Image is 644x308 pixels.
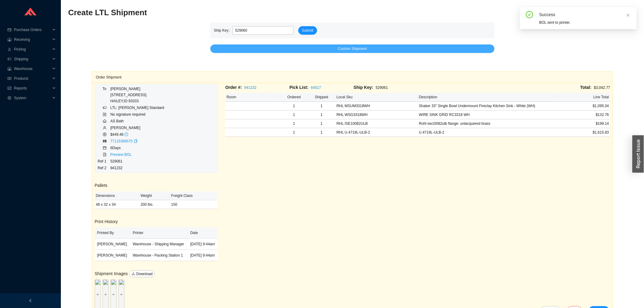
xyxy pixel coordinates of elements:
[244,86,257,90] a: 941232
[188,227,218,239] th: Date
[188,239,218,250] td: [DATE] 9:44am
[555,119,610,128] td: $199.14
[14,74,51,83] span: Products
[539,11,632,18] div: Success
[214,26,233,35] label: Ship Key
[225,93,280,102] th: Room
[130,250,188,261] td: Warehouse - Packing Station 1
[555,93,610,102] th: Line Total
[97,86,110,104] td: To
[134,139,138,143] span: copy
[170,200,218,209] td: 150
[110,139,133,143] a: 77115368570
[95,250,130,261] td: [PERSON_NAME]
[110,118,165,124] td: AS Bath
[289,85,308,90] span: Pick List:
[124,133,128,136] span: info-circle
[97,165,110,171] td: Ref 2
[419,112,554,118] div: WIRE SINK GRID RC3318 WH
[280,110,308,119] td: 1
[335,93,418,102] th: Local Sku
[14,54,51,64] span: Shipping
[103,146,107,150] span: calendar
[14,93,51,103] span: System
[110,145,165,151] td: 6 Day s
[103,113,107,116] span: form
[210,44,495,53] button: Custom Shipment
[110,104,165,111] td: LTL: [PERSON_NAME] Standard
[14,83,51,93] span: Reports
[298,26,317,35] button: Submit
[110,158,165,165] td: 529061
[103,153,107,156] span: file-pdf
[335,128,418,137] td: RHL U.4719L-ULB-2
[418,84,610,91] div: $3,042.77
[134,138,138,144] div: Copy
[555,110,610,119] td: $132.76
[338,46,367,52] span: Custom Shipment
[335,119,418,128] td: RHL ISE10082ULB
[302,27,313,33] span: Submit
[308,93,335,102] th: Shipped
[419,103,554,109] div: Shaker 33" Single Bowl Undermount Fireclay Kitchen Sink - White (WH)
[29,299,32,303] span: left
[225,85,242,90] span: Order #:
[555,128,610,137] td: $1,615.83
[539,19,632,26] div: BOL sent to printer.
[103,126,107,130] span: user
[626,13,630,17] span: close
[95,270,218,277] h3: Shipment Images
[14,35,51,44] span: Receiving
[110,131,165,138] td: $449.46
[555,102,610,110] td: $1,095.04
[7,86,12,90] span: fund
[526,11,533,19] span: check-circle
[280,93,308,102] th: Ordered
[419,121,554,127] div: Rohl ise10082ulb flange- unlacquered brass
[335,102,418,110] td: RHL MSUM3318WH
[311,86,321,90] a: 64517
[110,86,164,104] div: [PERSON_NAME] [STREET_ADDRESS] HAILEY , ID 83333
[14,64,51,74] span: Warehouse
[7,96,12,100] span: setting
[95,239,130,250] td: [PERSON_NAME]
[103,119,107,123] span: home
[335,110,418,119] td: RHL WSG3318WH
[354,85,373,90] span: Ship Key:
[354,84,418,91] div: 529061
[130,227,188,239] th: Printer
[95,218,218,225] h3: Print History
[136,271,152,277] span: Download
[14,44,51,54] span: Picking
[110,124,165,131] td: [PERSON_NAME]
[7,28,12,32] span: credit-card
[170,191,218,200] th: Freight Class
[419,129,554,135] div: U.4719L-ULB-2
[97,158,110,165] td: Ref 1
[308,119,335,128] td: 1
[129,271,155,277] button: downloadDownload
[130,239,188,250] td: Warehouse - Shipping Manager
[131,272,135,276] span: download
[68,7,495,18] h2: Create LTL Shipment
[103,133,107,136] span: dollar
[95,182,218,189] h3: Pallets
[580,85,592,90] span: Total:
[188,250,218,261] td: [DATE] 9:44am
[308,110,335,119] td: 1
[139,191,170,200] th: Weight
[95,200,139,209] td: 48 x 32 x 34
[280,119,308,128] td: 1
[418,93,555,102] th: Description
[110,152,132,157] a: Preview BOL
[103,139,107,143] span: barcode
[110,165,165,171] td: 941232
[308,128,335,137] td: 1
[95,191,139,200] th: Dimensions
[280,128,308,137] td: 1
[110,111,165,118] td: No signature required
[95,227,130,239] th: Printed By
[308,102,335,110] td: 1
[96,72,609,83] div: Order Shipment
[14,25,51,35] span: Purchase Orders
